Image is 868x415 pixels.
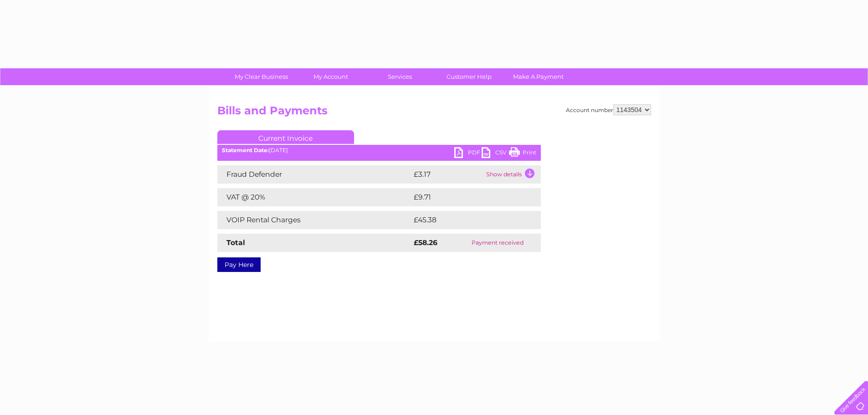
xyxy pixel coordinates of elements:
div: [DATE] [217,147,541,154]
b: Statement Date: [222,147,269,154]
td: £45.38 [411,211,522,229]
a: PDF [454,147,482,160]
a: Make A Payment [501,68,576,85]
h2: Bills and Payments [217,104,651,122]
strong: Total [226,238,245,247]
td: £3.17 [411,165,484,184]
a: My Account [293,68,368,85]
div: Account number [566,104,651,115]
strong: £58.26 [414,238,437,247]
td: £9.71 [411,188,519,206]
td: VOIP Rental Charges [217,211,411,229]
td: VAT @ 20% [217,188,411,206]
a: Services [362,68,437,85]
a: CSV [482,147,509,160]
a: Current Invoice [217,130,354,144]
a: Customer Help [431,68,507,85]
td: Fraud Defender [217,165,411,184]
a: Print [509,147,536,160]
td: Payment received [454,234,540,252]
td: Show details [484,165,541,184]
a: My Clear Business [224,68,299,85]
a: Pay Here [217,257,261,272]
